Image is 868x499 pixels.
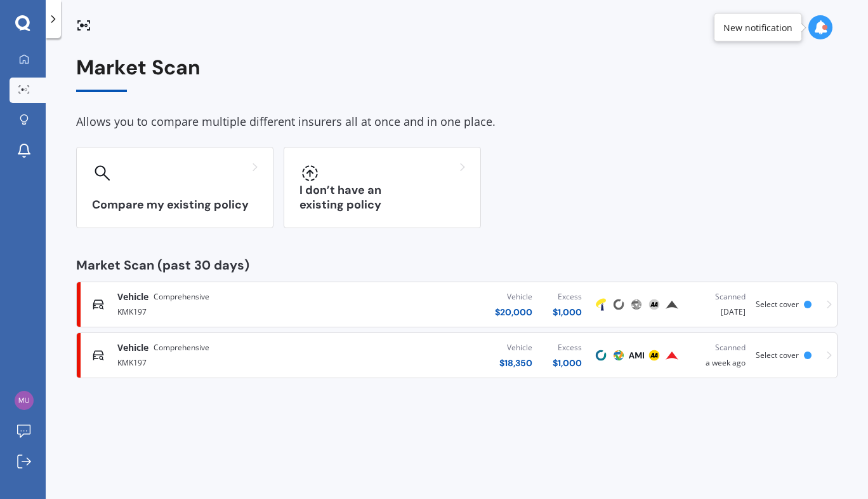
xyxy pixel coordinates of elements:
[76,113,838,132] div: Allows you to compare multiple different insurers all at once and in one place.
[76,56,838,92] div: Market Scan
[723,21,792,34] div: New notification
[76,259,838,271] div: Market Scan (past 30 days)
[15,391,34,410] img: 66415fdccb31d837759d2c673b2a03a6
[756,350,799,360] span: Select cover
[593,297,608,312] img: Tower
[647,348,662,363] img: AA
[593,348,608,363] img: Cove
[553,291,582,303] div: Excess
[553,306,582,318] div: $ 1,000
[647,297,662,312] img: AA
[629,297,644,312] img: Protecta
[117,291,148,303] span: Vehicle
[553,357,582,369] div: $ 1,000
[117,303,342,318] div: KMK197
[499,341,532,354] div: Vehicle
[495,291,532,303] div: Vehicle
[691,341,746,369] div: a week ago
[154,341,209,354] span: Comprehensive
[611,348,626,363] img: Protecta
[756,299,799,310] span: Select cover
[299,183,465,212] h3: I don’t have an existing policy
[691,341,746,354] div: Scanned
[664,348,680,363] img: Provident
[495,306,532,318] div: $ 20,000
[611,297,626,312] img: Cove
[691,291,746,303] div: Scanned
[499,357,532,369] div: $ 18,350
[553,341,582,354] div: Excess
[92,198,258,212] h3: Compare my existing policy
[76,332,838,378] a: VehicleComprehensiveKMK197Vehicle$18,350Excess$1,000CoveProtectaAMIAAProvidentScanneda week agoSe...
[691,291,746,318] div: [DATE]
[76,282,838,327] a: VehicleComprehensiveKMK197Vehicle$20,000Excess$1,000TowerCoveProtectaAAProvidentScanned[DATE]Sele...
[117,341,148,354] span: Vehicle
[117,354,342,369] div: KMK197
[664,297,680,312] img: Provident
[629,348,644,363] img: AMI
[154,291,209,303] span: Comprehensive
